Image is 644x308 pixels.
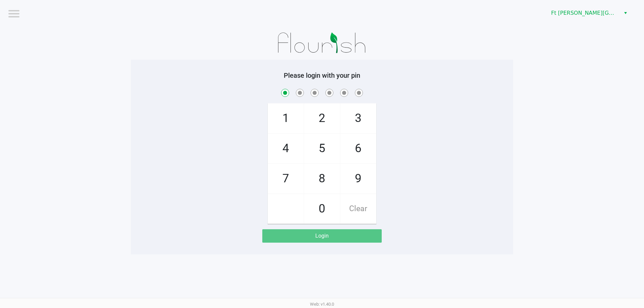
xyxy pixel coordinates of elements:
h5: Please login with your pin [136,71,508,79]
span: 9 [340,164,376,193]
span: 2 [304,104,340,133]
span: 5 [304,134,340,163]
span: Clear [340,194,376,224]
span: 6 [340,134,376,163]
span: 7 [268,164,304,193]
span: 3 [340,104,376,133]
span: 0 [304,194,340,224]
span: Web: v1.40.0 [310,302,334,307]
span: Ft [PERSON_NAME][GEOGRAPHIC_DATA] [551,9,616,17]
span: 8 [304,164,340,193]
span: 4 [268,134,304,163]
span: 1 [268,104,304,133]
button: Select [621,7,630,19]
